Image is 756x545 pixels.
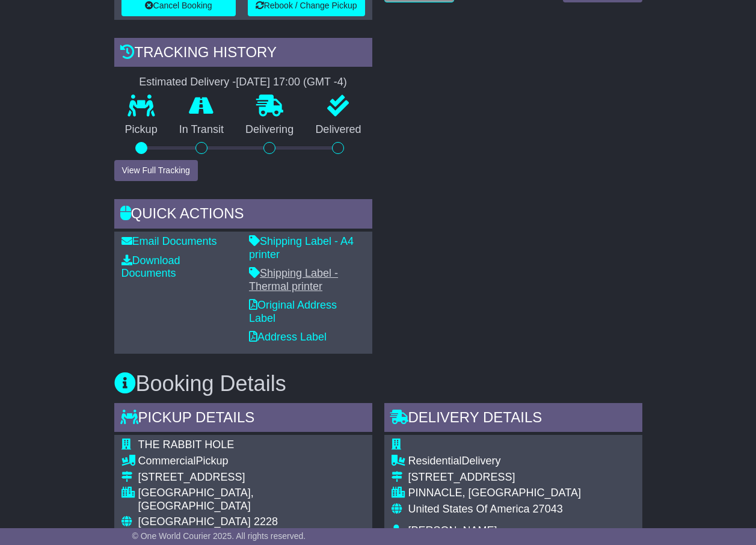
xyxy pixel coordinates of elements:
[114,403,372,436] div: Pickup Details
[114,123,168,137] p: Pickup
[408,503,530,515] span: United States Of America
[138,471,365,484] div: [STREET_ADDRESS]
[138,455,196,467] span: Commercial
[138,439,235,451] span: THE RABBIT HOLE
[533,503,563,515] span: 27043
[121,235,217,247] a: Email Documents
[121,254,180,280] a: Download Documents
[304,123,372,137] p: Delivered
[138,487,365,513] div: [GEOGRAPHIC_DATA], [GEOGRAPHIC_DATA]
[132,531,306,541] span: © One World Courier 2025. All rights reserved.
[408,525,497,537] span: [PERSON_NAME]
[114,160,198,181] button: View Full Tracking
[168,123,235,137] p: In Transit
[249,331,327,343] a: Address Label
[138,455,365,468] div: Pickup
[249,299,337,324] a: Original Address Label
[235,123,304,137] p: Delivering
[408,487,592,500] div: PINNACLE, [GEOGRAPHIC_DATA]
[249,235,354,260] a: Shipping Label - A4 printer
[408,471,592,484] div: [STREET_ADDRESS]
[236,76,346,89] div: [DATE] 17:00 (GMT -4)
[249,267,338,292] a: Shipping Label - Thermal printer
[408,455,592,468] div: Delivery
[114,38,372,70] div: Tracking history
[114,199,372,232] div: Quick Actions
[114,76,372,89] div: Estimated Delivery -
[408,455,462,467] span: Residential
[114,372,642,396] h3: Booking Details
[138,516,251,528] span: [GEOGRAPHIC_DATA]
[384,403,642,436] div: Delivery Details
[254,516,278,528] span: 2228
